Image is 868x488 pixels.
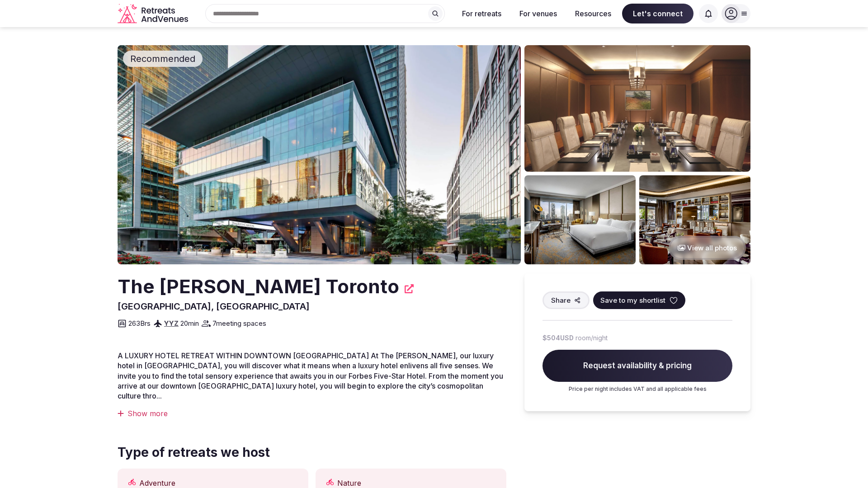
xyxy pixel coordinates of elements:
[118,45,521,264] img: Venue cover photo
[180,319,199,328] span: 20 min
[524,45,750,172] img: Venue gallery photo
[542,350,732,382] span: Request availability & pricing
[118,351,503,401] span: A LUXURY HOTEL RETREAT WITHIN DOWNTOWN [GEOGRAPHIC_DATA] At The [PERSON_NAME], our luxury hotel i...
[551,296,571,305] span: Share
[455,4,509,23] button: For retreats
[576,333,608,343] span: room/night
[639,175,750,264] img: Venue gallery photo
[512,4,564,23] button: For venues
[542,333,574,343] span: $504 USD
[128,319,151,328] span: 263 Brs
[127,52,199,65] span: Recommended
[542,385,732,393] p: Price per night includes VAT and all applicable fees
[542,291,590,309] button: Share
[118,273,399,300] h2: The [PERSON_NAME] Toronto
[568,4,618,23] button: Resources
[118,301,310,312] span: [GEOGRAPHIC_DATA], [GEOGRAPHIC_DATA]
[118,4,190,24] a: Visit the homepage
[164,319,179,328] a: YYZ
[669,236,746,260] button: View all photos
[524,175,636,264] img: Venue gallery photo
[118,444,270,461] span: Type of retreats we host
[622,4,693,23] span: Let's connect
[600,296,665,305] span: Save to my shortlist
[118,408,506,418] div: Show more
[212,319,266,328] span: 7 meeting spaces
[118,4,190,24] svg: Retreats and Venues company logo
[593,291,685,309] button: Save to my shortlist
[123,51,203,67] div: Recommended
